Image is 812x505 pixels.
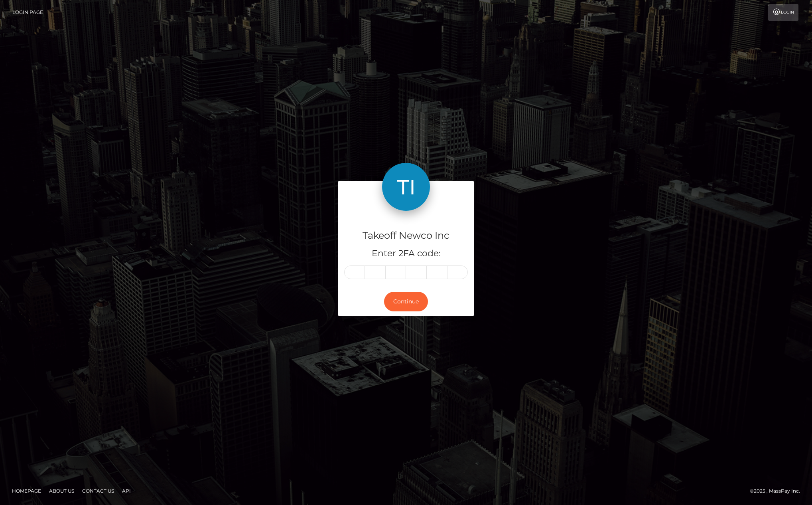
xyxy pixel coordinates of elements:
div: © 2025 , MassPay Inc. [750,487,806,495]
a: Login Page [12,4,43,21]
a: Contact Us [79,485,117,497]
h4: Takeoff Newco Inc [344,229,468,243]
h5: Enter 2FA code: [344,248,468,260]
button: Continue [384,292,428,311]
a: Login [768,4,798,21]
a: API [119,485,134,497]
img: Takeoff Newco Inc [382,163,430,211]
a: Homepage [9,485,44,497]
a: About Us [46,485,77,497]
